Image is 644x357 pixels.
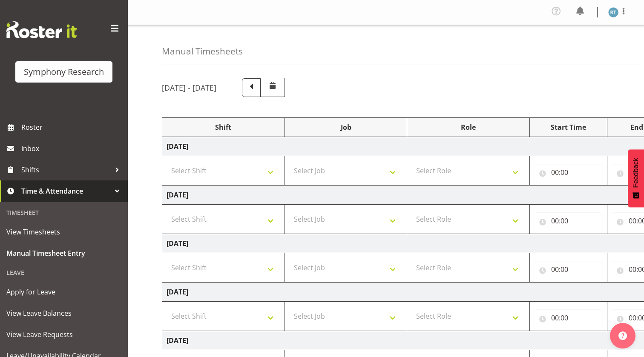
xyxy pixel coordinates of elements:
a: View Leave Balances [2,303,126,324]
a: Apply for Leave [2,281,126,303]
span: Roster [21,121,124,134]
span: Apply for Leave [6,286,121,298]
h4: Manual Timesheets [162,46,243,56]
div: Shift [167,122,280,132]
div: Start Time [534,122,603,132]
div: Timesheet [2,204,126,221]
a: Manual Timesheet Entry [2,243,126,264]
a: View Leave Requests [2,324,126,345]
a: View Timesheets [2,221,126,243]
img: help-xxl-2.png [618,331,627,340]
div: Leave [2,264,126,281]
span: View Leave Balances [6,307,121,320]
h5: [DATE] - [DATE] [162,83,216,92]
input: Click to select... [534,309,603,326]
button: Feedback - Show survey [628,149,644,207]
img: raymond-tuhega1922.jpg [608,7,618,17]
input: Click to select... [534,261,603,278]
span: View Timesheets [6,226,121,238]
span: Time & Attendance [21,185,111,197]
span: Feedback [632,158,640,188]
div: Symphony Research [24,66,104,78]
img: Rosterit website logo [6,21,77,38]
span: Manual Timesheet Entry [6,247,121,260]
div: Job [289,122,403,132]
div: Role [411,122,525,132]
span: Inbox [21,142,124,155]
input: Click to select... [534,164,603,181]
span: Shifts [21,163,111,176]
input: Click to select... [534,212,603,229]
span: View Leave Requests [6,328,121,341]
